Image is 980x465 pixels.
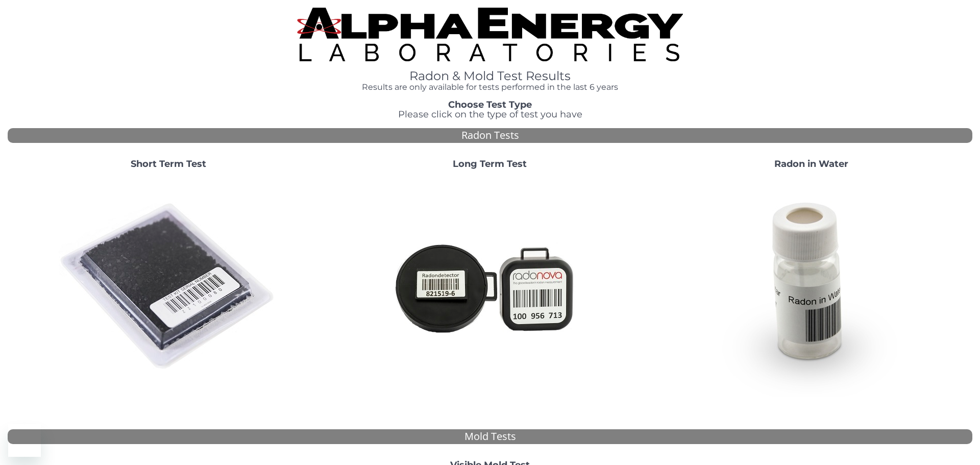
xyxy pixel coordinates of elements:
iframe: Button to launch messaging window [8,424,41,457]
span: Please click on the type of test you have [398,109,582,120]
img: RadoninWater.jpg [702,177,921,397]
div: Radon Tests [8,128,972,143]
h1: Radon & Mold Test Results [297,69,683,83]
img: TightCrop.jpg [297,8,683,61]
strong: Choose Test Type [448,99,532,110]
strong: Long Term Test [453,158,527,169]
img: Radtrak2vsRadtrak3.jpg [380,177,600,397]
h4: Results are only available for tests performed in the last 6 years [297,83,683,92]
strong: Short Term Test [131,158,206,169]
div: Mold Tests [8,429,972,444]
strong: Radon in Water [774,158,848,169]
img: ShortTerm.jpg [59,177,278,397]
